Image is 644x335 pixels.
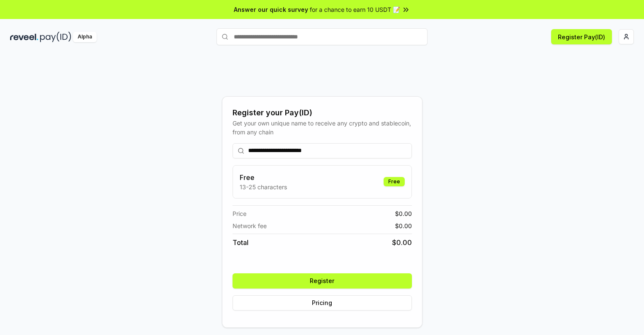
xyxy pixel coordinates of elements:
[233,209,246,218] span: Price
[551,29,612,44] button: Register Pay(ID)
[233,273,412,289] button: Register
[240,182,287,191] p: 13-25 characters
[233,237,249,248] span: Total
[240,172,287,182] h3: Free
[384,177,405,186] div: Free
[234,5,308,14] span: Answer our quick survey
[73,32,97,42] div: Alpha
[233,295,412,310] button: Pricing
[392,237,412,248] span: $ 0.00
[233,119,412,136] div: Get your own unique name to receive any crypto and stablecoin, from any chain
[10,32,38,42] img: reveel_dark
[310,5,400,14] span: for a chance to earn 10 USDT 📝
[233,221,267,230] span: Network fee
[233,107,412,119] div: Register your Pay(ID)
[395,221,412,230] span: $ 0.00
[395,209,412,218] span: $ 0.00
[40,32,71,42] img: pay_id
